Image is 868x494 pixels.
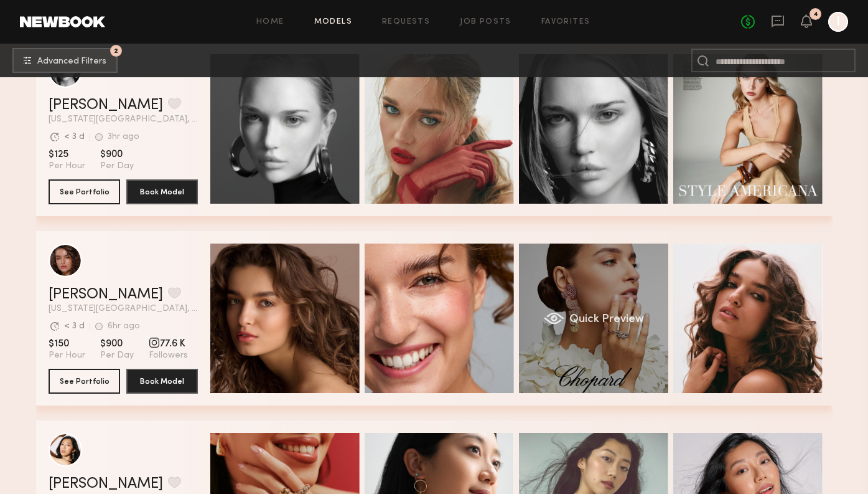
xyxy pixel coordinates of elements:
a: Job Posts [460,18,511,26]
a: Favorites [541,18,590,26]
span: 77.6 K [149,338,188,350]
a: Models [314,18,352,26]
span: [US_STATE][GEOGRAPHIC_DATA], [GEOGRAPHIC_DATA] [49,305,198,313]
span: $125 [49,148,85,161]
a: [PERSON_NAME] [49,98,163,113]
span: 2 [114,48,118,54]
a: [PERSON_NAME] [49,477,163,492]
span: Advanced Filters [37,57,106,66]
span: [US_STATE][GEOGRAPHIC_DATA], [GEOGRAPHIC_DATA] [49,115,198,124]
span: Followers [149,350,188,361]
button: See Portfolio [49,369,120,394]
a: Home [256,18,284,26]
div: < 3 d [64,133,85,141]
button: Book Model [126,369,198,394]
div: 3hr ago [108,133,139,141]
span: Per Day [100,161,134,172]
button: 2Advanced Filters [12,48,118,73]
span: $900 [100,338,134,350]
button: See Portfolio [49,179,120,204]
span: Quick Preview [569,314,643,325]
div: 6hr ago [108,322,140,331]
span: $150 [49,338,85,350]
span: Per Day [100,350,134,361]
a: I [828,12,848,32]
span: Per Hour [49,350,85,361]
div: < 3 d [64,322,85,331]
div: 4 [813,11,818,18]
a: [PERSON_NAME] [49,287,163,302]
a: Requests [382,18,430,26]
button: Book Model [126,179,198,204]
span: $900 [100,148,134,161]
span: Per Hour [49,161,85,172]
